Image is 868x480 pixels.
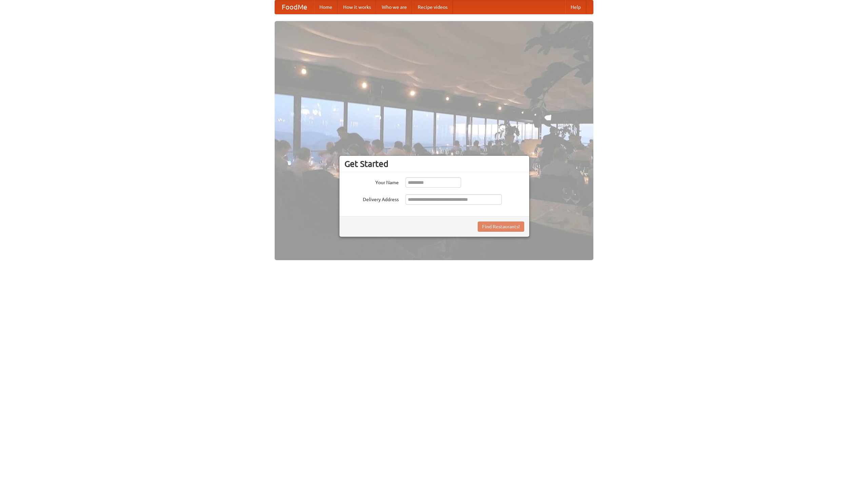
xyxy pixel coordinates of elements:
h3: Get Started [344,159,524,169]
label: Your Name [344,177,399,186]
a: Recipe videos [412,0,453,14]
a: Help [565,0,586,14]
a: Home [314,0,338,14]
a: FoodMe [275,0,314,14]
a: Who we are [376,0,412,14]
label: Delivery Address [344,194,399,203]
button: Find Restaurants! [478,222,524,232]
a: How it works [338,0,376,14]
